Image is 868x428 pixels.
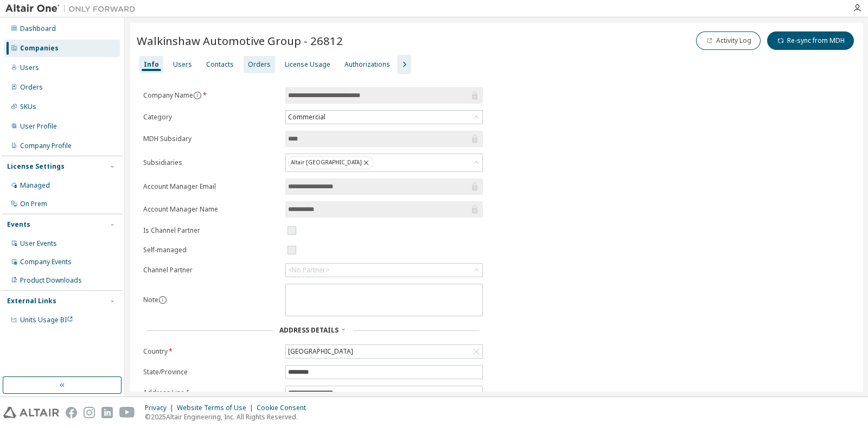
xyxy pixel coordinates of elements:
div: User Profile [20,122,57,131]
label: Address Line 1 [143,388,279,397]
span: Walkinshaw Automotive Group - 26812 [137,33,343,48]
div: Altair [GEOGRAPHIC_DATA] [288,156,373,169]
div: License Usage [285,60,330,69]
div: Info [144,60,159,69]
div: Privacy [145,404,177,412]
img: altair_logo.svg [3,407,59,418]
label: State/Province [143,368,279,376]
span: Address Details [279,325,339,335]
label: Category [143,113,279,122]
label: Channel Partner [143,266,279,274]
div: User Events [20,239,57,248]
div: SKUs [20,103,36,111]
span: Units Usage BI [20,315,73,324]
div: [GEOGRAPHIC_DATA] [286,345,482,358]
div: Events [7,220,30,229]
p: © 2025 Altair Engineering, Inc. All Rights Reserved. [145,412,312,421]
button: information [193,91,202,100]
div: Managed [20,181,50,190]
div: Commercial [286,111,482,124]
div: Company Events [20,258,72,266]
div: External Links [7,297,56,305]
button: Re-sync from MDH [767,31,854,50]
div: Commercial [286,111,327,123]
label: Self-managed [143,246,279,254]
div: On Prem [20,200,47,208]
img: linkedin.svg [101,407,113,418]
img: Altair One [5,3,141,14]
label: MDH Subsidary [143,135,279,143]
button: Activity Log [696,31,761,50]
label: Country [143,347,279,356]
div: License Settings [7,162,65,171]
label: Company Name [143,91,279,100]
div: Companies [20,44,59,53]
div: [GEOGRAPHIC_DATA] [286,346,355,357]
div: Cookie Consent [257,404,312,412]
div: Dashboard [20,24,56,33]
button: information [158,296,167,304]
label: Account Manager Email [143,182,279,191]
div: Users [173,60,192,69]
div: <No Partner> [288,266,329,274]
div: Orders [20,83,43,92]
div: Product Downloads [20,276,82,285]
div: Users [20,63,39,72]
label: Is Channel Partner [143,226,279,235]
div: Authorizations [344,60,390,69]
label: Note [143,295,158,304]
div: Company Profile [20,142,72,150]
label: Account Manager Name [143,205,279,214]
div: Altair [GEOGRAPHIC_DATA] [286,154,482,171]
img: instagram.svg [84,407,95,418]
img: facebook.svg [66,407,77,418]
div: Contacts [206,60,234,69]
label: Subsidiaries [143,158,279,167]
div: Website Terms of Use [177,404,257,412]
div: <No Partner> [286,264,482,277]
div: Orders [248,60,271,69]
img: youtube.svg [119,407,135,418]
